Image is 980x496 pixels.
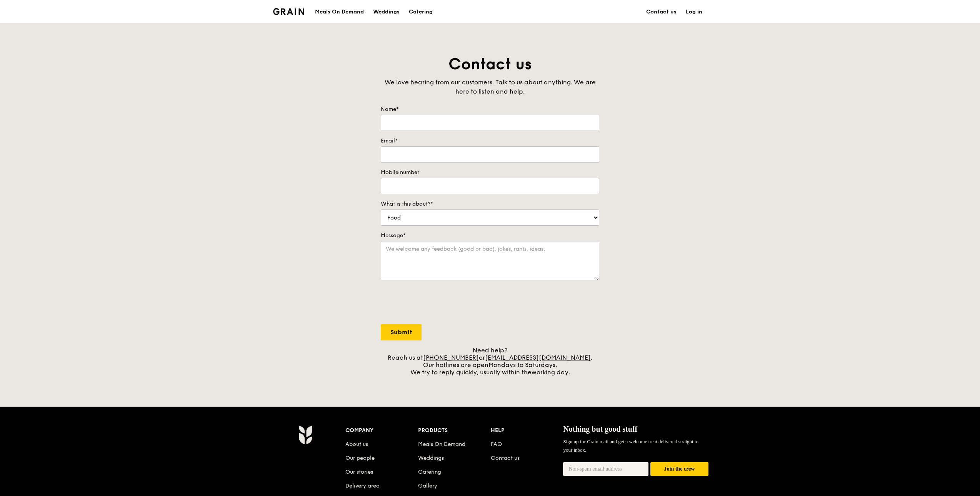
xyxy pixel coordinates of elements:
div: Products [418,425,491,436]
div: Meals On Demand [315,0,364,23]
div: Company [345,425,418,436]
div: Catering [409,0,433,23]
a: Contact us [491,455,520,461]
a: Log in [681,0,707,23]
div: Need help? Reach us at or . Our hotlines are open We try to reply quickly, usually within the [381,347,599,376]
a: [PHONE_NUMBER] [423,354,479,361]
span: working day. [532,369,570,376]
input: Submit [381,324,422,340]
h1: Contact us [381,54,599,75]
a: Gallery [418,483,437,489]
a: Delivery area [345,483,380,489]
a: [EMAIL_ADDRESS][DOMAIN_NAME] [485,354,591,361]
a: Contact us [642,0,681,23]
a: About us [345,441,368,447]
span: Nothing but good stuff [563,425,637,433]
a: Catering [404,0,437,23]
img: Grain [273,8,304,15]
a: Meals On Demand [418,441,465,447]
span: Sign up for Grain mail and get a welcome treat delivered straight to your inbox. [563,439,698,453]
a: Our people [345,455,375,461]
img: Grain [298,425,312,444]
a: Catering [418,469,441,475]
a: Weddings [418,455,444,461]
iframe: reCAPTCHA [381,288,498,318]
div: Help [491,425,563,436]
div: Weddings [373,0,400,23]
button: Join the crew [650,462,708,476]
label: Mobile number [381,169,599,176]
label: What is this about?* [381,200,599,208]
label: Message* [381,232,599,240]
label: Name* [381,106,599,113]
div: We love hearing from our customers. Talk to us about anything. We are here to listen and help. [381,78,599,96]
a: FAQ [491,441,502,447]
a: Our stories [345,469,373,475]
span: Mondays to Saturdays. [488,361,557,369]
a: Weddings [368,0,404,23]
label: Email* [381,137,599,145]
input: Non-spam email address [563,462,648,476]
